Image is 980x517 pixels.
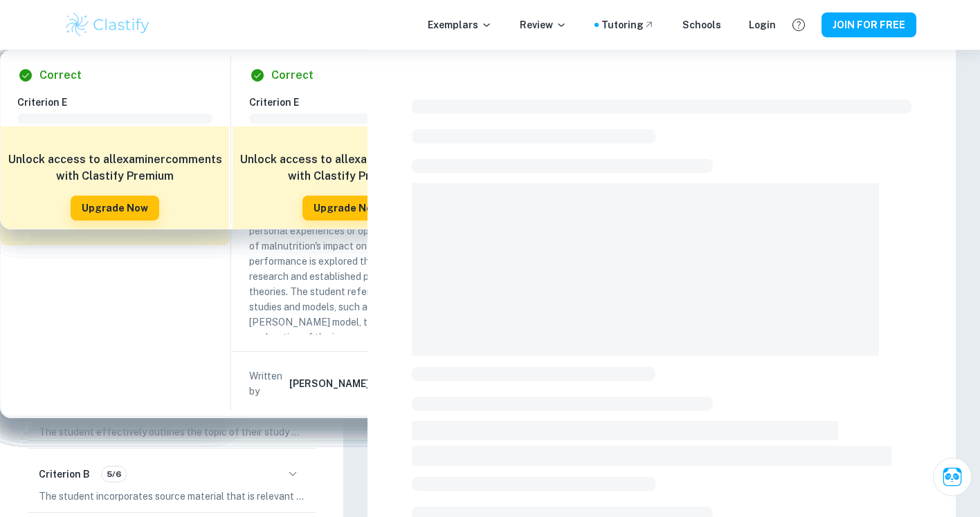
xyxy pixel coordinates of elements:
[39,424,305,440] p: The student effectively outlines the topic of their study at the beginning of the essay, clearly ...
[64,11,152,39] img: Clastify logo
[39,467,90,482] h6: Criterion B
[682,17,721,32] a: Schools
[933,458,972,496] button: Ask Clai
[39,67,82,84] h6: Correct
[601,17,655,32] a: Tutoring
[8,151,222,185] h6: Unlock access to all examiner comments with Clastify Premium
[302,196,391,220] button: Upgrade Now
[428,17,492,32] p: Exemplars
[749,17,776,32] a: Login
[787,13,810,37] button: Help and Feedback
[39,489,305,504] p: The student incorporates source material that is relevant and appropriate to the posed research q...
[249,95,455,110] h6: Criterion E
[249,208,444,345] p: The student does not base their EE on personal experiences or opinions. The topic of malnutrition...
[289,376,370,391] h6: [PERSON_NAME]
[822,12,916,37] button: JOIN FOR FREE
[249,368,287,399] p: Written by
[520,17,567,32] p: Review
[271,67,314,84] h6: Correct
[102,468,126,480] span: 5/6
[71,196,159,220] button: Upgrade Now
[17,95,224,110] h6: Criterion E
[239,151,454,185] h6: Unlock access to all examiner comments with Clastify Premium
